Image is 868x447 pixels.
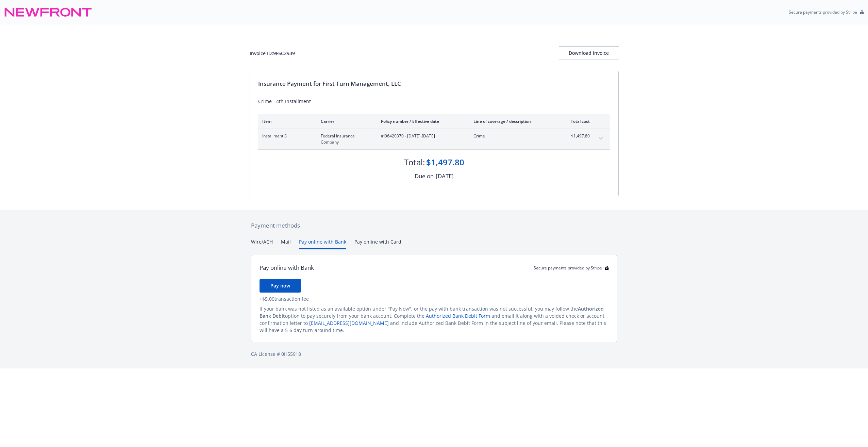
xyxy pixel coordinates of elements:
[321,133,370,145] span: Federal Insurance Company
[381,118,463,124] div: Policy number / Effective date
[258,98,610,105] div: Crime - 4th Installment
[415,172,434,181] div: Due on
[299,238,346,249] button: Pay online with Bank
[260,295,609,302] div: + $5.00 transaction fee
[595,133,606,144] button: expand content
[260,279,301,293] button: Pay now
[473,118,553,124] div: Line of coverage / description
[426,156,464,168] div: $1,497.80
[260,305,604,319] span: Authorized Bank Debit
[281,238,291,249] button: Mail
[250,50,295,57] div: Invoice ID: 9F5C2939
[564,133,590,139] span: $1,497.80
[534,265,609,271] div: Secure payments provided by Stripe
[258,129,610,149] div: Installment 3Federal Insurance Company#J06420370 - [DATE]-[DATE]Crime$1,497.80expand content
[262,118,310,124] div: Item
[309,320,389,326] a: [EMAIL_ADDRESS][DOMAIN_NAME]
[789,9,857,15] p: Secure payments provided by Stripe
[260,263,314,272] div: Pay online with Bank
[564,118,590,124] div: Total cost
[381,133,463,139] span: #J06420370 - [DATE]-[DATE]
[559,47,619,60] div: Download Invoice
[251,221,617,230] div: Payment methods
[321,118,370,124] div: Carrier
[436,172,454,181] div: [DATE]
[262,133,310,139] span: Installment 3
[251,238,273,249] button: Wire/ACH
[270,282,290,289] span: Pay now
[473,133,553,139] span: Crime
[426,313,490,319] a: Authorized Bank Debit Form
[258,79,610,88] div: Insurance Payment for First Turn Management, LLC
[559,46,619,60] button: Download Invoice
[260,305,609,334] div: If your bank was not listed as an available option under "Pay Now", or the pay with bank transact...
[354,238,401,249] button: Pay online with Card
[404,156,425,168] div: Total:
[251,350,617,358] div: CA License # 0H55918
